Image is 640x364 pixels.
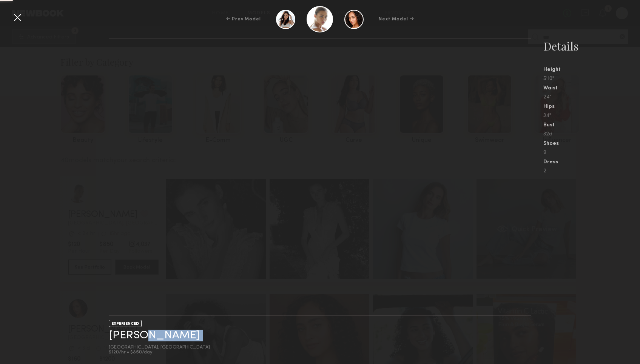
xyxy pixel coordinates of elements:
[543,67,640,72] div: Height
[109,350,210,355] div: $120/hr • $850/day
[543,160,640,165] div: Dress
[543,95,640,100] div: 24"
[226,16,261,23] div: ← Prev Model
[543,141,640,146] div: Shoes
[543,86,640,91] div: Waist
[543,113,640,118] div: 34"
[379,16,414,23] div: Next Model →
[109,345,210,350] div: [GEOGRAPHIC_DATA], [GEOGRAPHIC_DATA]
[543,169,640,174] div: 2
[543,104,640,109] div: Hips
[109,330,200,341] a: [PERSON_NAME]
[543,38,640,54] div: Details
[543,150,640,155] div: 9
[109,320,142,327] div: EXPERIENCED
[543,132,640,137] div: 32d
[543,76,640,81] div: 5'10"
[543,123,640,128] div: Bust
